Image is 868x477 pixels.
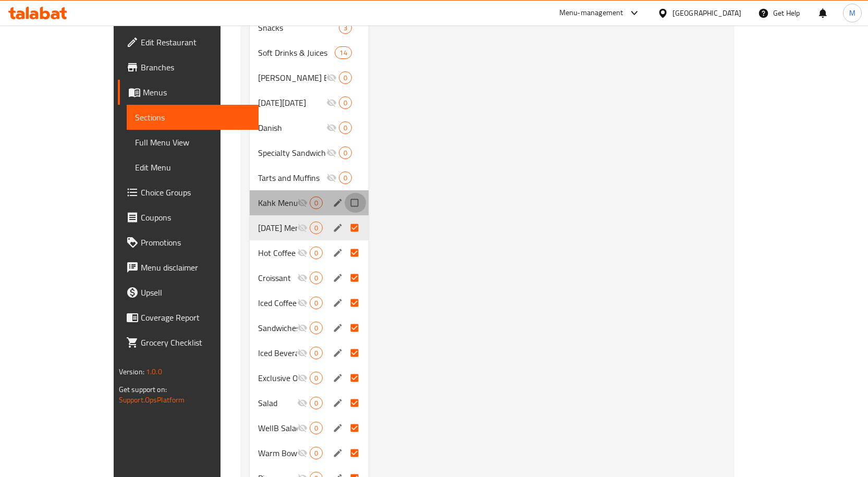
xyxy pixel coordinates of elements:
span: Full Menu View [135,136,250,149]
div: [DATE] Menu0edit [250,215,369,240]
svg: Inactive section [326,173,337,183]
span: Version: [119,365,144,378]
div: Kahk Menu [258,197,297,209]
span: Grocery Checklist [141,336,250,349]
div: items [339,96,352,109]
span: 0 [310,373,322,383]
button: edit [331,321,347,335]
div: Hot Coffee0edit [250,240,369,265]
span: 0 [310,348,322,358]
svg: Inactive section [297,298,308,308]
svg: Inactive section [326,123,337,133]
span: 0 [310,323,322,333]
div: items [310,322,323,334]
svg: Inactive section [297,348,308,358]
div: items [310,247,323,259]
span: 0 [310,448,322,458]
div: Kahk Menu0edit [250,190,369,215]
div: items [310,347,323,359]
span: Get support on: [119,383,167,396]
svg: Inactive section [297,273,308,283]
button: edit [331,396,347,410]
div: items [339,121,352,134]
span: Iced Coffee [258,297,297,309]
span: 3 [339,23,351,33]
div: [DATE][DATE]0 [250,90,369,115]
span: Hot Coffee [258,247,297,259]
div: items [310,447,323,459]
a: Grocery Checklist [118,330,259,355]
button: edit [331,221,347,235]
span: 0 [339,123,351,133]
div: WellB Salad0edit [250,415,369,441]
span: 14 [335,48,351,58]
span: Warm Bowls & Wraps [258,447,297,459]
div: Black Friday [258,96,326,109]
a: Branches [118,55,259,80]
span: 0 [310,423,322,433]
span: Choice Groups [141,186,250,199]
svg: Inactive section [297,423,308,433]
div: items [310,372,323,384]
span: Coverage Report [141,311,250,324]
a: Edit Menu [127,155,259,180]
span: Soft Drinks & Juices [258,46,335,59]
div: Specialty Sandwiches0 [250,140,369,165]
button: edit [331,271,347,285]
svg: Inactive section [297,373,308,383]
div: Croissant0edit [250,265,369,290]
span: 0 [339,73,351,83]
svg: Inactive section [297,398,308,408]
div: items [310,397,323,409]
a: Edit Restaurant [118,30,259,55]
button: edit [331,446,347,460]
div: items [339,21,352,34]
svg: Inactive section [326,97,337,108]
a: Coupons [118,205,259,230]
div: Sandwiches [258,322,297,334]
button: edit [331,371,347,385]
a: Coverage Report [118,305,259,330]
button: edit [331,296,347,310]
span: Snacks [258,21,339,34]
a: Menus [118,80,259,105]
span: Menu disclaimer [141,261,250,274]
span: [PERSON_NAME] Boxes [258,71,326,84]
span: Edit Restaurant [141,36,250,48]
div: Sandwiches0edit [250,315,369,340]
span: 0 [310,223,322,233]
span: Tarts and Muffins [258,172,326,184]
span: 0 [310,248,322,258]
span: Specialty Sandwiches [258,146,326,159]
button: edit [331,196,347,210]
div: items [310,222,323,234]
span: WellB Salad [258,422,297,434]
div: Iced Coffee0edit [250,290,369,315]
a: Menu disclaimer [118,255,259,280]
div: Butler Boxes [258,71,326,84]
span: Iced Beverages [258,347,297,359]
div: items [339,146,352,159]
div: Snacks3 [250,15,369,40]
span: Coupons [141,211,250,224]
span: Menus [143,86,250,99]
div: Soft Drinks & Juices14 [250,40,369,65]
svg: Inactive section [297,248,308,258]
div: Salad0edit [250,390,369,415]
a: Full Menu View [127,130,259,155]
div: [PERSON_NAME] Boxes0 [250,65,369,90]
span: M [849,7,855,19]
span: Promotions [141,236,250,249]
svg: Inactive section [297,198,308,208]
a: Support.OpsPlatform [119,393,185,407]
span: [DATE] Menu [258,222,297,234]
div: items [335,46,351,59]
a: Promotions [118,230,259,255]
span: Edit Menu [135,161,250,174]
